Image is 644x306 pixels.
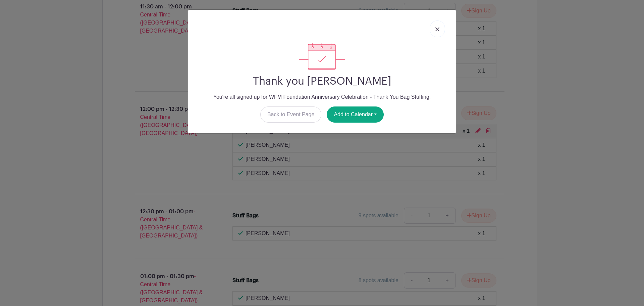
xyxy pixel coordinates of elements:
img: close_button-5f87c8562297e5c2d7936805f587ecaba9071eb48480494691a3f1689db116b3.svg [435,27,439,31]
img: signup_complete-c468d5dda3e2740ee63a24cb0ba0d3ce5d8a4ecd24259e683200fb1569d990c8.svg [299,43,345,70]
p: You're all signed up for WFM Foundation Anniversary Celebration - Thank You Bag Stuffing. [194,93,450,101]
a: Back to Event Page [260,106,322,123]
button: Add to Calendar [327,106,384,123]
h2: Thank you [PERSON_NAME] [194,75,450,88]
